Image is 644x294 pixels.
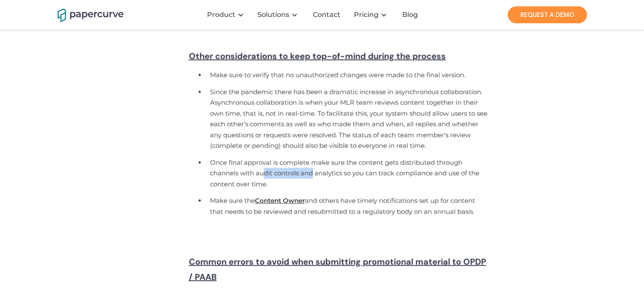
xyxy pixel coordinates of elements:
[255,196,305,204] strong: Content Owner
[207,11,235,19] div: Product
[508,6,587,23] a: REQUEST A DEMO
[306,11,349,19] a: Contact
[313,11,340,19] div: Contact
[349,2,395,27] div: Pricing
[354,11,379,19] a: Pricing
[206,193,489,221] li: Make sure the and others have timely notifications set up for content that needs to be reviewed a...
[402,11,418,19] div: Blog
[189,256,486,282] strong: Common errors to avoid when submitting promotional material to OPDP / PAAB
[206,85,489,155] li: Since the pandemic there has been a dramatic increase in asynchronous collaboration. Asynchronous...
[189,50,446,61] strong: Other considerations to keep top-of-mind during the process
[58,7,113,22] a: home
[257,11,289,19] div: Solutions
[206,68,489,85] li: Make sure to verify that no unauthorized changes were made to the final version.
[206,155,489,194] li: Once final approval is complete make sure the content gets distributed through channels with audi...
[202,2,252,27] div: Product
[395,11,426,19] a: Blog
[252,2,306,27] div: Solutions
